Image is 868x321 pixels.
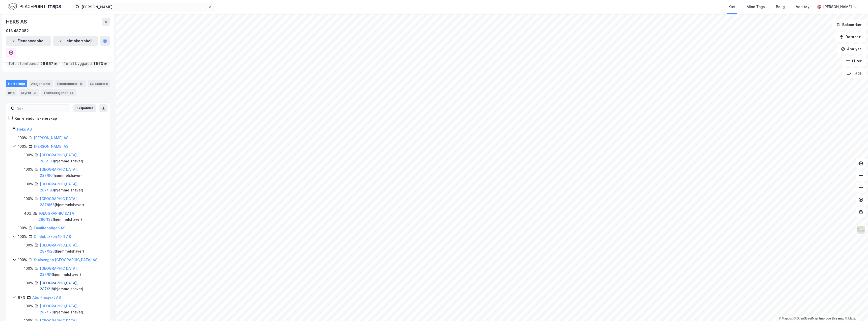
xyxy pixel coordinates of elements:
[41,89,76,96] div: Transaksjoner
[843,297,868,321] div: Kontrollprogram for chat
[34,258,97,262] a: Stølsvegen [GEOGRAPHIC_DATA] AS
[6,89,17,96] div: Info
[24,166,33,172] div: 100%
[24,152,33,158] div: 100%
[18,225,27,231] div: 100%
[40,61,58,67] span: 26 667 ㎡
[40,166,104,179] div: ( hjemmelshaver )
[34,144,68,149] a: [PERSON_NAME] AS
[34,136,68,140] a: [PERSON_NAME] AS
[24,210,32,216] div: 40%
[39,210,104,223] div: ( hjemmelshaver )
[53,36,98,46] button: Leietakertabell
[8,2,61,11] img: logo.f888ab2527a4732fd821a326f86c7f29.svg
[18,257,27,263] div: 100%
[88,80,110,87] div: Leietakere
[40,281,78,291] a: [GEOGRAPHIC_DATA], 287/218
[6,28,29,34] div: 918 487 352
[73,104,96,112] button: Ekspander
[15,105,70,112] input: Søk
[18,294,25,301] div: 67%
[94,61,107,67] span: 1 573 ㎡
[69,90,74,95] div: 33
[40,167,78,178] a: [GEOGRAPHIC_DATA], 287/90
[837,44,866,54] button: Analyse
[24,242,33,248] div: 100%
[32,90,37,95] div: 3
[40,266,78,277] a: [GEOGRAPHIC_DATA], 287/91
[55,80,86,87] div: Eiendommer
[15,115,57,121] div: Kun eiendoms-eierskap
[856,225,866,235] img: Z
[40,181,104,193] div: ( hjemmelshaver )
[6,18,28,26] div: HEKS AS
[40,153,78,163] a: [GEOGRAPHIC_DATA], 286/133
[39,211,76,221] a: [GEOGRAPHIC_DATA], 286/132
[40,196,78,207] a: [GEOGRAPHIC_DATA], 287/666
[842,56,866,66] button: Filter
[40,243,78,253] a: [GEOGRAPHIC_DATA], 287/926
[24,196,33,202] div: 100%
[794,317,818,320] a: OpenStreetMap
[24,280,33,286] div: 100%
[18,143,27,150] div: 100%
[779,317,793,320] a: Mapbox
[18,234,27,240] div: 100%
[823,4,852,10] div: [PERSON_NAME]
[34,226,65,230] a: Familieboligen AS
[17,127,32,131] a: Heks AS
[62,60,110,68] div: Totalt byggareal :
[29,80,53,87] div: Aksjonærer
[776,4,785,10] div: Bolig
[40,152,104,164] div: ( hjemmelshaver )
[32,295,61,300] a: Abu Prosjekt AS
[40,242,104,254] div: ( hjemmelshaver )
[819,317,844,320] a: Improve this map
[40,182,78,192] a: [GEOGRAPHIC_DATA], 287/193
[19,89,39,96] div: Styret
[843,297,868,321] iframe: Chat Widget
[40,304,78,314] a: [GEOGRAPHIC_DATA], 287/179
[79,3,208,11] input: Søk på adresse, matrikkel, gårdeiere, leietakere eller personer
[24,303,33,309] div: 100%
[40,265,104,278] div: ( hjemmelshaver )
[34,234,71,239] a: Gimlebakken 19 D AS
[40,280,104,292] div: ( hjemmelshaver )
[6,60,60,68] div: Totalt tomteareal :
[835,32,866,42] button: Datasett
[40,196,104,208] div: ( hjemmelshaver )
[40,303,104,315] div: ( hjemmelshaver )
[24,181,33,187] div: 100%
[747,4,765,10] div: Mine Tags
[796,4,809,10] div: Verktøy
[24,265,33,271] div: 100%
[843,68,866,78] button: Tags
[6,80,27,87] div: Portefølje
[79,81,84,86] div: 13
[6,36,51,46] button: Eiendomstabell
[832,20,866,30] button: Bokmerker
[18,135,27,141] div: 100%
[728,4,736,10] div: Kart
